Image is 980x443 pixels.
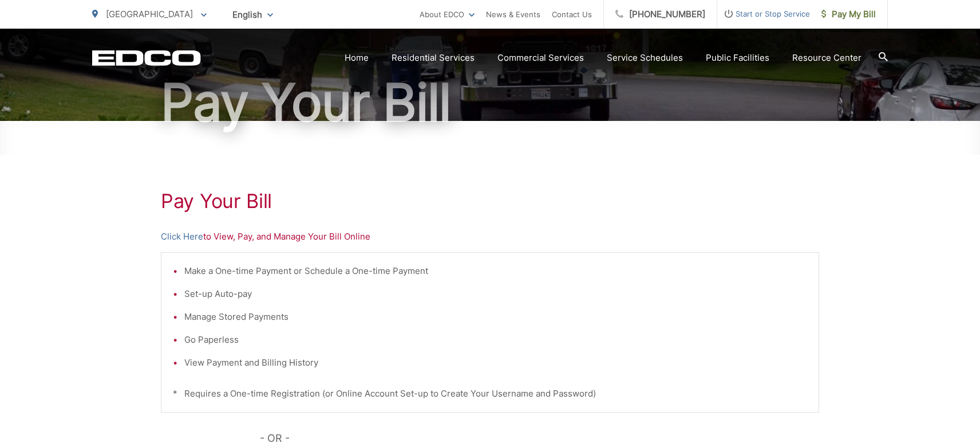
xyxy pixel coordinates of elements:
a: Click Here [161,230,203,244]
a: EDCD logo. Return to the homepage. [92,50,201,66]
a: Public Facilities [706,51,769,65]
span: [GEOGRAPHIC_DATA] [106,9,193,19]
a: Commercial Services [497,51,584,65]
li: Make a One-time Payment or Schedule a One-time Payment [184,264,807,278]
a: Resource Center [792,51,862,65]
a: News & Events [486,7,540,21]
span: Pay My Bill [821,7,876,21]
span: English [224,5,282,25]
a: Residential Services [392,51,475,65]
a: Contact Us [552,7,592,21]
p: to View, Pay, and Manage Your Bill Online [161,230,819,244]
a: Home [345,51,369,65]
li: Manage Stored Payments [184,310,807,324]
li: Set-up Auto-pay [184,287,807,301]
a: Service Schedules [607,51,683,65]
li: Go Paperless [184,333,807,347]
h1: Pay Your Bill [161,190,819,213]
li: View Payment and Billing History [184,356,807,370]
p: * Requires a One-time Registration (or Online Account Set-up to Create Your Username and Password) [173,387,807,401]
a: About EDCO [420,7,475,21]
h1: Pay Your Bill [92,74,888,131]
